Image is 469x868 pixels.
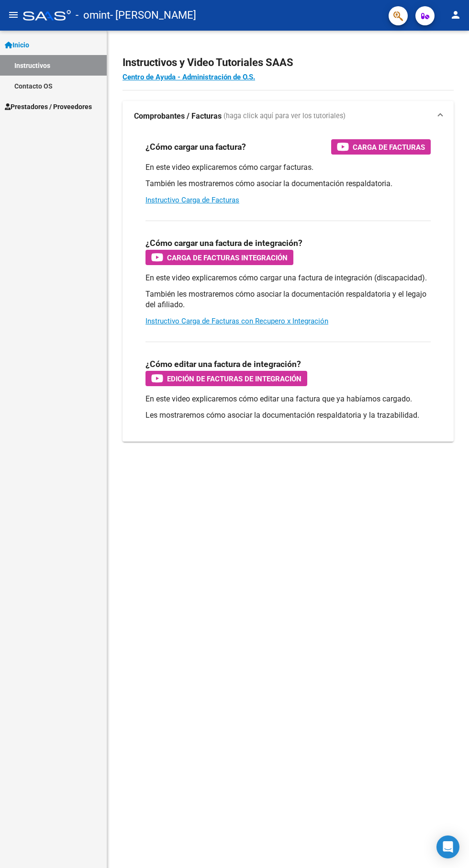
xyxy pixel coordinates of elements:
[331,139,431,155] button: Carga de Facturas
[123,54,454,72] h2: Instructivos y Video Tutoriales SAAS
[353,141,425,153] span: Carga de Facturas
[167,252,288,264] span: Carga de Facturas Integración
[145,196,239,204] a: Instructivo Carga de Facturas
[145,250,293,265] button: Carga de Facturas Integración
[436,835,459,858] div: Open Intercom Messenger
[123,132,454,442] div: Comprobantes / Facturas (haga click aquí para ver los tutoriales)
[5,40,29,50] span: Inicio
[145,289,431,310] p: También les mostraremos cómo asociar la documentación respaldatoria y el legajo del afiliado.
[123,73,255,81] a: Centro de Ayuda - Administración de O.S.
[110,5,196,26] span: - [PERSON_NAME]
[145,371,307,386] button: Edición de Facturas de integración
[5,101,92,112] span: Prestadores / Proveedores
[145,317,328,325] a: Instructivo Carga de Facturas con Recupero x Integración
[134,111,222,122] strong: Comprobantes / Facturas
[145,410,431,421] p: Les mostraremos cómo asociar la documentación respaldatoria y la trazabilidad.
[123,101,454,132] mat-expansion-panel-header: Comprobantes / Facturas (haga click aquí para ver los tutoriales)
[76,5,110,26] span: - omint
[145,178,431,189] p: También les mostraremos cómo asociar la documentación respaldatoria.
[145,394,431,404] p: En este video explicaremos cómo editar una factura que ya habíamos cargado.
[223,111,346,122] span: (haga click aquí para ver los tutoriales)
[145,273,431,283] p: En este video explicaremos cómo cargar una factura de integración (discapacidad).
[450,9,461,21] mat-icon: person
[145,140,246,154] h3: ¿Cómo cargar una factura?
[167,373,301,385] span: Edición de Facturas de integración
[8,9,19,21] mat-icon: menu
[145,357,301,371] h3: ¿Cómo editar una factura de integración?
[145,162,431,173] p: En este video explicaremos cómo cargar facturas.
[145,236,302,250] h3: ¿Cómo cargar una factura de integración?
